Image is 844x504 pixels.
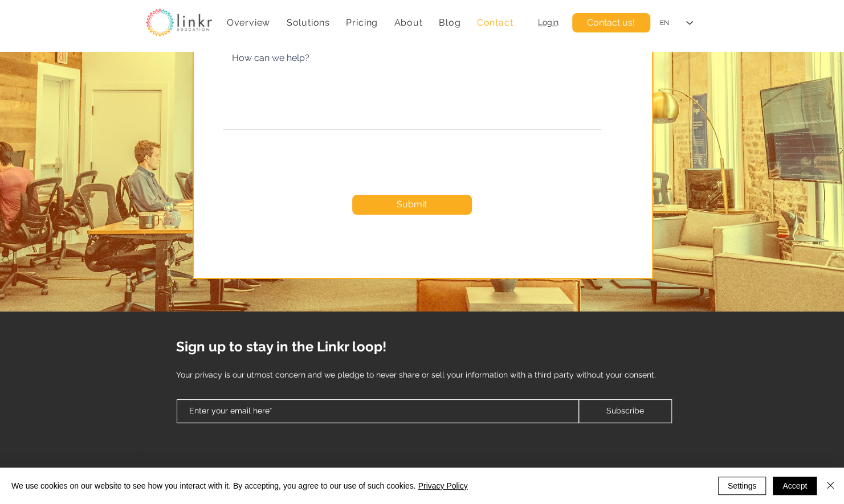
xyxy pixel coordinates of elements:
[394,17,422,28] span: About
[397,198,427,211] span: Submit
[538,18,558,27] a: Login
[578,399,672,423] button: Subscribe
[823,478,837,492] img: Close
[374,465,441,482] span: Use cases
[11,481,468,491] span: We use cookies on our website to see how you interact with it. By accepting, you agree to our use...
[352,195,472,215] button: Submit
[439,17,460,28] span: Blog
[221,11,276,34] a: Overview
[477,17,513,28] span: Contact
[345,145,479,179] iframe: reCAPTCHA
[346,17,378,28] span: Pricing
[418,481,467,490] a: Privacy Policy
[587,17,635,29] span: Contact us!
[652,10,701,36] div: Language Selector: English
[221,11,519,34] nav: Site
[146,9,212,36] img: linkr_logo_transparentbg.png
[340,11,384,34] a: Pricing
[280,11,336,34] div: Solutions
[287,17,330,28] span: Solutions
[433,11,467,34] a: Blog
[773,477,817,495] button: Accept
[388,11,429,34] div: About
[177,399,579,423] input: Enter your email here*
[718,477,766,495] button: Settings
[574,465,614,482] span: About
[176,370,656,379] span: Your privacy is our utmost concern and we pledge to never share or sell your information with a t...
[176,338,386,355] span: Sign up to stay in the Linkr loop!
[660,18,669,28] div: EN
[606,405,644,417] span: Subscribe
[175,465,238,482] span: Solutions
[471,11,519,34] a: Contact
[823,477,837,495] button: Close
[227,17,270,28] span: Overview
[572,13,650,32] a: Contact us!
